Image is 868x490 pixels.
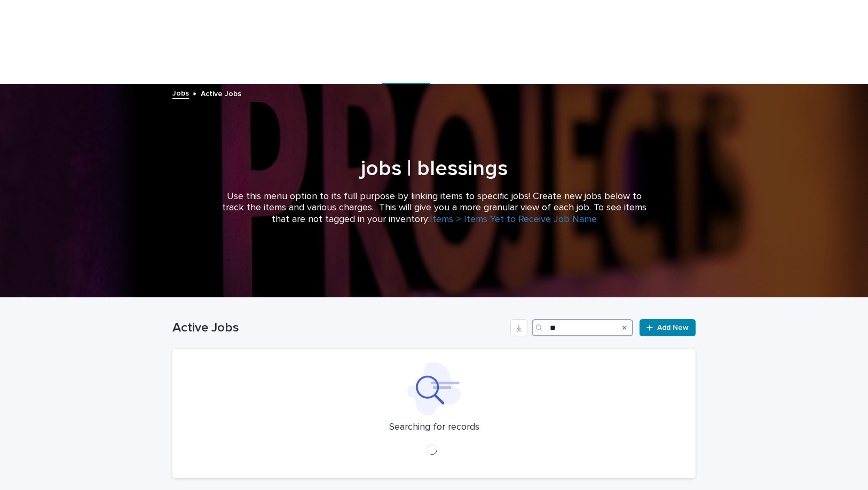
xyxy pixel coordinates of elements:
[640,319,696,336] a: Add New
[172,156,696,181] h1: jobs | blessings
[430,215,597,224] a: Items > Items Yet to Receive Job Name
[532,319,633,336] input: Search
[657,324,689,331] span: Add New
[389,422,479,433] p: Searching for records
[220,191,648,226] p: Use this menu option to its full purpose by linking items to specific jobs! Create new jobs below...
[172,320,506,336] h1: Active Jobs
[172,86,189,99] a: Jobs
[201,87,241,99] p: Active Jobs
